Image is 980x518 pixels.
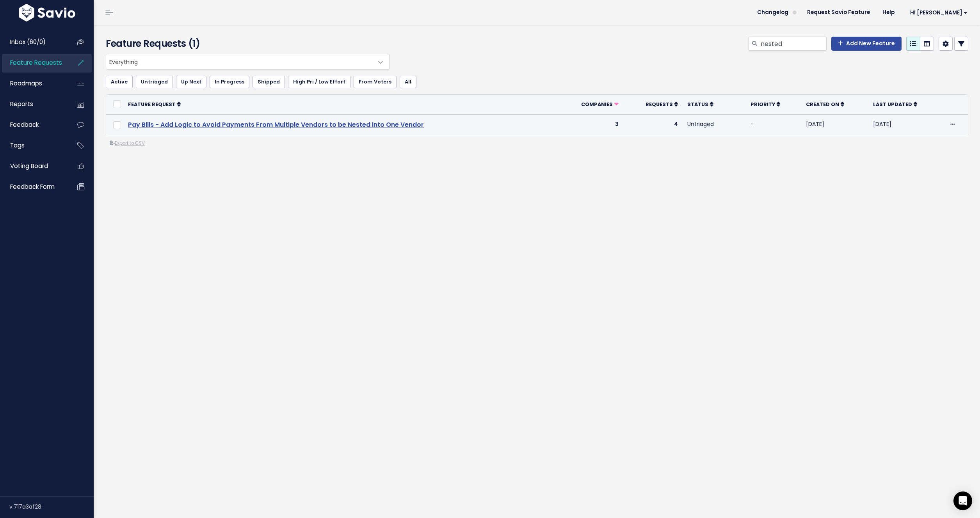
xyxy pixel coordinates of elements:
[806,100,844,108] a: Created On
[400,76,416,88] a: All
[106,37,386,51] h4: Feature Requests (1)
[10,141,25,149] span: Tags
[646,101,673,108] span: Requests
[557,114,624,136] td: 3
[10,183,55,191] span: Feedback form
[354,76,397,88] a: From Voters
[751,100,780,108] a: Priority
[581,101,613,108] span: Companies
[128,100,181,108] a: Feature Request
[106,76,968,88] ul: Filter feature requests
[2,137,65,154] a: Tags
[128,101,176,108] span: Feature Request
[210,76,249,88] a: In Progress
[136,76,173,88] a: Untriaged
[581,100,619,108] a: Companies
[687,120,714,128] a: Untriaged
[2,75,65,92] a: Roadmaps
[2,33,65,51] a: Inbox (60/0)
[873,101,912,108] span: Last Updated
[2,116,65,134] a: Feedback
[9,497,94,517] div: v.717a3af28
[868,114,944,136] td: [DATE]
[2,178,65,196] a: Feedback form
[110,140,145,146] a: Export to CSV
[2,95,65,113] a: Reports
[2,54,65,72] a: Feature Requests
[873,100,917,108] a: Last Updated
[10,59,62,67] span: Feature Requests
[10,38,46,46] span: Inbox (60/0)
[751,101,775,108] span: Priority
[646,100,678,108] a: Requests
[10,121,39,129] span: Feedback
[901,7,974,19] a: Hi [PERSON_NAME]
[876,7,901,18] a: Help
[831,37,902,51] a: Add New Feature
[953,491,972,510] div: Open Intercom Messenger
[801,114,869,136] td: [DATE]
[801,7,876,18] a: Request Savio Feature
[751,120,754,128] a: -
[806,101,839,108] span: Created On
[106,54,390,69] span: Everything
[757,10,788,15] span: Changelog
[128,120,424,129] a: Pay Bills - Add Logic to Avoid Payments From Multiple Vendors to be Nested into One Vendor
[253,76,285,88] a: Shipped
[10,79,42,87] span: Roadmaps
[288,76,350,88] a: High Pri / Low Effort
[687,100,713,108] a: Status
[910,10,968,16] span: Hi [PERSON_NAME]
[106,76,133,88] a: Active
[10,100,33,108] span: Reports
[176,76,206,88] a: Up Next
[17,4,77,21] img: logo-white.9d6f32f41409.svg
[623,114,682,136] td: 4
[2,157,65,175] a: Voting Board
[10,162,48,170] span: Voting Board
[687,101,708,108] span: Status
[106,54,374,69] span: Everything
[760,37,827,51] input: Search features...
